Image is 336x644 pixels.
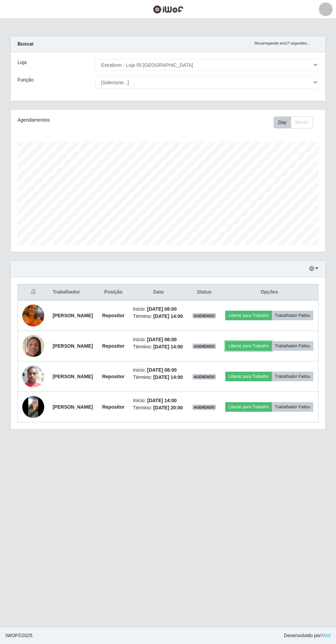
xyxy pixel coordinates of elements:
img: 1750340971078.jpeg [22,331,44,360]
img: 1744940135172.jpeg [22,301,44,330]
time: [DATE] 20:00 [153,405,183,410]
i: Recarregando em 27 segundos... [254,41,310,45]
span: © 2025 . [5,632,34,639]
div: First group [274,116,313,128]
li: Início: [133,397,184,404]
th: Status [188,284,220,300]
label: Função [17,76,34,84]
strong: Repositor [102,343,124,349]
li: Início: [133,336,184,343]
a: iWof [321,633,331,638]
button: Liberar para Trabalho [225,311,272,320]
span: Desenvolvido por [284,632,331,639]
strong: [PERSON_NAME] [52,374,93,379]
span: AGENDADO [192,405,216,410]
span: AGENDADO [192,374,216,380]
time: [DATE] 14:00 [147,398,177,403]
li: Término: [133,313,184,320]
time: [DATE] 14:00 [153,344,183,349]
li: Término: [133,374,184,381]
li: Início: [133,367,184,374]
strong: Repositor [102,313,124,318]
span: IWOF [5,633,18,638]
li: Início: [133,306,184,313]
time: [DATE] 08:00 [147,306,177,312]
button: Day [274,116,291,128]
button: Trabalhador Faltou [272,311,313,320]
strong: [PERSON_NAME] [52,313,93,318]
img: CoreUI Logo [153,5,183,14]
th: Data [129,284,188,300]
button: Trabalhador Faltou [272,372,313,381]
th: Trabalhador [48,284,98,300]
button: Trabalhador Faltou [272,341,313,351]
time: [DATE] 08:00 [147,367,177,373]
span: AGENDADO [192,313,216,319]
time: [DATE] 14:00 [153,313,183,319]
div: Toolbar with button groups [274,116,319,128]
strong: [PERSON_NAME] [52,404,93,410]
button: Trabalhador Faltou [272,402,313,412]
strong: Repositor [102,374,124,379]
button: Liberar para Trabalho [225,341,272,351]
strong: [PERSON_NAME] [52,343,93,349]
label: Loja [17,59,26,66]
th: Opções [220,284,318,300]
strong: Buscar [17,41,34,47]
th: Posição [98,284,129,300]
strong: Repositor [102,404,124,410]
button: Liberar para Trabalho [225,402,272,412]
time: [DATE] 08:00 [147,337,177,342]
div: Agendamentos [17,116,137,124]
li: Término: [133,343,184,350]
span: AGENDADO [192,344,216,349]
img: 1754944284584.jpeg [22,362,44,391]
img: 1748484954184.jpeg [22,396,44,418]
time: [DATE] 14:00 [153,374,183,380]
button: Liberar para Trabalho [225,372,272,381]
button: Month [291,116,313,128]
li: Término: [133,404,184,411]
